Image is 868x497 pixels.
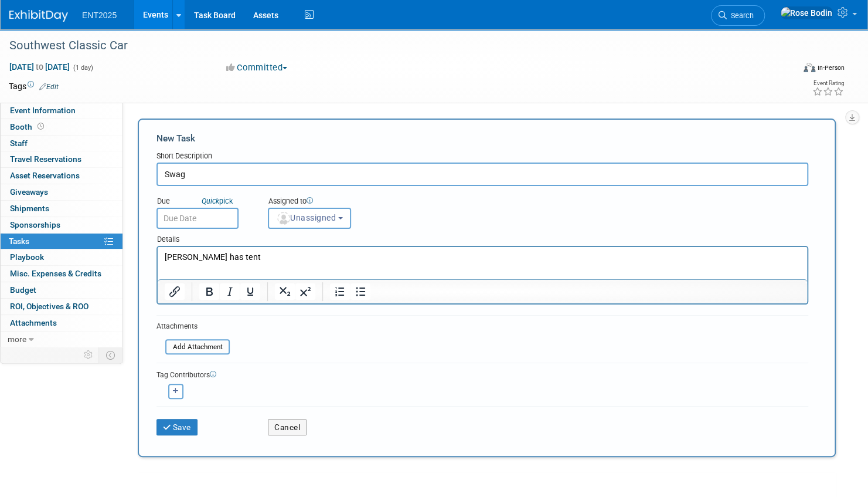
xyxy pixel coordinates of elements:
span: to [34,62,45,72]
a: Misc. Expenses & Credits [1,266,122,282]
span: Misc. Expenses & Credits [10,269,101,278]
input: Name of task or a short description [156,163,808,186]
span: Tasks [9,236,29,246]
td: Tags [9,80,59,92]
a: Booth [1,119,122,135]
div: New Task [156,132,808,145]
a: Shipments [1,201,122,217]
button: Insert/edit link [165,283,185,300]
div: Assigned to [268,196,418,208]
div: Tag Contributors [156,368,808,380]
div: Short Description [156,151,808,163]
a: Staff [1,136,122,151]
span: Asset Reservations [10,171,80,180]
i: Quick [202,197,219,205]
a: Playbook [1,249,122,265]
span: Unassigned [276,213,336,222]
button: Cancel [268,419,307,435]
span: more [8,334,26,344]
img: Rose Bodin [780,6,833,19]
a: Quickpick [199,196,235,206]
div: Event Format [720,61,845,79]
div: Southwest Classic Car [5,35,774,56]
span: ENT2025 [82,11,117,20]
button: Superscript [295,283,315,300]
button: Committed [222,62,292,74]
div: Due [156,196,250,208]
a: Edit [39,83,59,91]
span: Sponsorships [10,220,60,229]
button: Bullet list [350,283,370,300]
input: Due Date [156,208,239,229]
span: ROI, Objectives & ROO [10,302,88,311]
span: Booth not reserved yet [35,122,46,131]
a: Travel Reservations [1,151,122,167]
span: Booth [10,122,46,131]
div: Event Rating [812,80,844,86]
button: Save [156,419,198,435]
a: Tasks [1,234,122,249]
img: ExhibitDay [9,10,68,22]
a: Search [711,5,765,26]
img: Format-Inperson.png [804,63,815,72]
a: Event Information [1,103,122,119]
button: Unassigned [268,208,351,229]
span: Budget [10,285,36,295]
a: Sponsorships [1,217,122,233]
td: Toggle Event Tabs [99,347,123,363]
button: Underline [240,283,260,300]
button: Numbered list [330,283,350,300]
button: Subscript [275,283,295,300]
a: Budget [1,282,122,298]
div: Attachments [156,322,230,332]
span: Search [727,11,754,20]
button: Bold [199,283,219,300]
td: Personalize Event Tab Strip [79,347,99,363]
a: ROI, Objectives & ROO [1,299,122,315]
button: Italic [220,283,240,300]
span: Event Information [10,106,76,115]
a: more [1,332,122,347]
span: [DATE] [DATE] [9,62,70,72]
iframe: Rich Text Area [158,247,807,279]
span: Attachments [10,318,57,327]
span: Staff [10,138,28,148]
span: Travel Reservations [10,154,81,164]
div: In-Person [817,63,845,72]
span: Shipments [10,204,49,213]
span: Playbook [10,252,44,262]
span: Giveaways [10,187,48,197]
a: Attachments [1,315,122,331]
a: Giveaways [1,184,122,200]
span: (1 day) [72,64,93,72]
a: Asset Reservations [1,168,122,184]
div: Details [156,229,808,246]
